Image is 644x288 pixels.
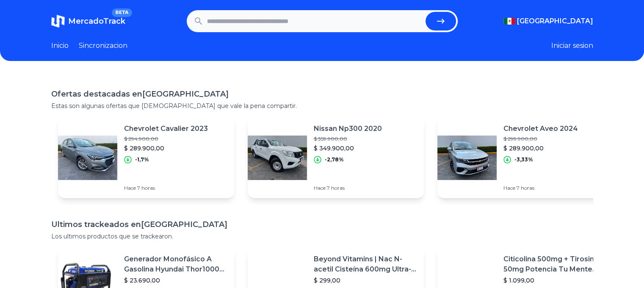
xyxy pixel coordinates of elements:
p: Hace 7 horas [124,185,208,191]
p: Citicolina 500mg + Tirosina 50mg Potencia Tu Mente (120caps) Sabor Sin Sabor [503,254,607,274]
p: Chevrolet Cavalier 2023 [124,124,208,134]
img: Featured image [437,128,497,187]
p: $ 299,00 [314,276,417,285]
p: Chevrolet Aveo 2024 [503,124,578,134]
span: [GEOGRAPHIC_DATA] [517,16,593,26]
img: Featured image [58,128,117,187]
p: Beyond Vitamins | Nac N-acetil Cisteína 600mg Ultra-premium Con Inulina De Agave (prebiótico Natu... [314,254,417,274]
button: Iniciar sesion [551,41,593,51]
p: $ 349.900,00 [314,144,382,152]
a: MercadoTrackBETA [51,14,125,28]
p: -1,7% [135,156,149,163]
span: MercadoTrack [68,17,125,26]
p: -3,33% [514,156,533,163]
p: Nissan Np300 2020 [314,124,382,134]
p: $ 294.900,00 [124,136,208,142]
p: $ 289.900,00 [503,144,578,152]
img: Featured image [248,128,307,187]
button: [GEOGRAPHIC_DATA] [503,16,593,26]
a: Featured imageNissan Np300 2020$ 359.900,00$ 349.900,00-2,78%Hace 7 horas [248,117,424,198]
a: Inicio [51,41,69,51]
h1: Ultimos trackeados en [GEOGRAPHIC_DATA] [51,219,593,230]
p: Hace 7 horas [503,185,578,191]
p: Hace 7 horas [314,185,382,191]
p: $ 1.099,00 [503,276,607,285]
p: $ 359.900,00 [314,136,382,142]
img: Mexico [503,18,515,25]
p: Los ultimos productos que se trackearon. [51,232,593,241]
span: BETA [112,8,132,17]
a: Featured imageChevrolet Cavalier 2023$ 294.900,00$ 289.900,00-1,7%Hace 7 horas [58,117,234,198]
a: Sincronizacion [79,41,127,51]
p: $ 23.690,00 [124,276,227,285]
img: MercadoTrack [51,14,65,28]
h1: Ofertas destacadas en [GEOGRAPHIC_DATA] [51,88,593,100]
p: Generador Monofásico A Gasolina Hyundai Thor10000 P 11.5 Kw [124,254,227,274]
p: $ 299.900,00 [503,136,578,142]
a: Featured imageChevrolet Aveo 2024$ 299.900,00$ 289.900,00-3,33%Hace 7 horas [437,117,614,198]
p: Estas son algunas ofertas que [DEMOGRAPHIC_DATA] que vale la pena compartir. [51,102,593,110]
p: $ 289.900,00 [124,144,208,152]
p: -2,78% [325,156,344,163]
